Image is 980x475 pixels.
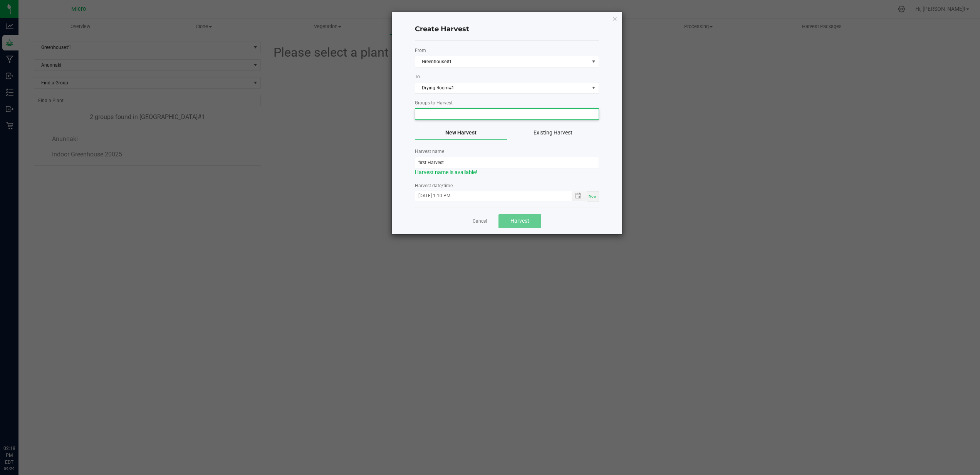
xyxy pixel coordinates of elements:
h4: Create Harvest [415,24,599,34]
label: Groups to Harvest [415,99,599,106]
label: To [415,73,599,80]
span: Greenhouse#1 [415,56,589,67]
label: Harvest date/time [415,182,599,189]
label: From [415,47,599,54]
iframe: Resource center [8,413,31,436]
button: Harvest [498,214,541,228]
input: e.g. CR1-2021-01-01 [415,157,599,168]
button: New Harvest [415,126,507,140]
span: Toggle popup [572,191,587,201]
button: Existing Harvest [507,126,599,140]
span: Drying Room#1 [415,82,589,93]
label: Harvest name [415,148,599,155]
div: Harvest name is available! [415,168,599,176]
span: Harvest [510,218,529,224]
a: Cancel [473,218,487,225]
input: MM/dd/yyyy HH:MM a [415,191,564,201]
span: Now [589,194,597,198]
